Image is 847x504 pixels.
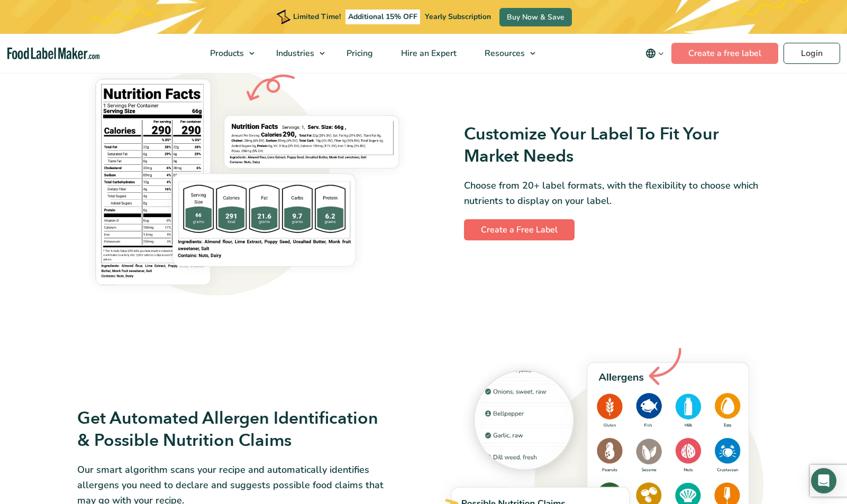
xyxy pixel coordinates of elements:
[464,219,575,240] a: Create a Free Label
[207,48,245,59] span: Products
[464,124,770,167] h3: Customize Your Label To Fit Your Market Needs
[262,34,330,73] a: Industries
[811,468,836,493] div: Open Intercom Messenger
[343,48,374,59] span: Pricing
[481,48,526,59] span: Resources
[293,12,341,22] span: Limited Time!
[784,43,840,64] a: Login
[398,48,458,59] span: Hire an Expert
[333,34,385,73] a: Pricing
[387,34,468,73] a: Hire an Expert
[671,43,778,64] a: Create a free label
[273,48,315,59] span: Industries
[425,12,491,22] span: Yearly Subscription
[499,8,572,26] a: Buy Now & Save
[464,178,770,209] p: Choose from 20+ label formats, with the flexibility to choose which nutrients to display on your ...
[196,34,260,73] a: Products
[471,34,541,73] a: Resources
[345,10,420,24] span: Additional 15% OFF
[77,408,384,452] h3: Get Automated Allergen Identification & Possible Nutrition Claims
